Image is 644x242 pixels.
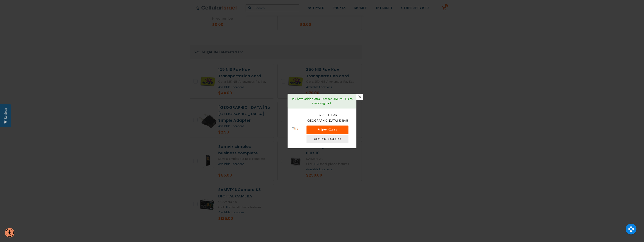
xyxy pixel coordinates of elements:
button: View Cart [307,126,348,134]
button: × [356,94,363,100]
a: Continue Shopping [307,135,348,143]
p: You have added Xtra : Kosher UNLIMITED to shopping cart. [291,97,353,105]
div: Reviews [4,107,8,119]
span: $369.98 [339,119,348,122]
div: Accessibility Menu [5,228,14,237]
p: By Cellular [GEOGRAPHIC_DATA]: [303,113,352,123]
